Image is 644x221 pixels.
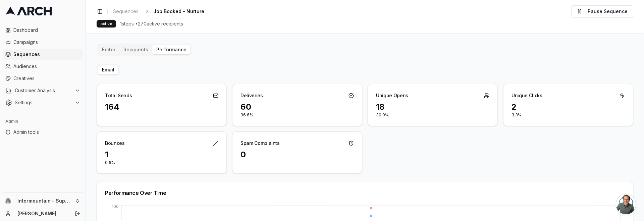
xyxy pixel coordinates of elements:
[3,37,83,48] a: Campaigns
[105,140,125,147] div: Bounces
[240,92,263,99] div: Deliveries
[112,204,119,209] tspan: 100
[110,7,141,16] a: Sequences
[240,140,280,147] div: Spam Complaints
[153,8,204,15] span: Job Booked - Nurture
[73,209,82,218] button: Log out
[17,210,67,217] a: [PERSON_NAME]
[3,127,83,137] a: Admin tools
[105,102,218,112] div: 164
[97,20,116,27] div: active
[15,99,72,106] span: Settings
[105,160,218,165] p: 0.6%
[512,102,625,112] div: 2
[3,116,83,127] div: Admin
[152,45,191,54] button: Performance
[110,7,215,16] nav: breadcrumb
[13,129,80,135] span: Admin tools
[98,65,118,74] button: Email
[120,20,183,27] span: 1 steps • 270 active recipients
[105,92,132,99] div: Total Sends
[113,8,139,15] span: Sequences
[240,112,354,118] p: 36.6%
[376,112,489,118] p: 30.0%
[98,45,119,54] button: Editor
[616,194,636,214] a: Open chat
[512,112,625,118] p: 3.3%
[119,45,152,54] button: Recipients
[13,39,80,46] span: Campaigns
[376,102,489,112] div: 18
[3,73,83,84] a: Creatives
[13,51,80,58] span: Sequences
[3,196,83,206] button: Intermountain - Superior Water & Air
[571,5,633,17] button: Pause Sequence
[376,92,408,99] div: Unique Opens
[13,27,80,34] span: Dashboard
[15,87,72,94] span: Customer Analysis
[512,92,542,99] div: Unique Clicks
[240,102,354,112] div: 60
[17,198,72,204] span: Intermountain - Superior Water & Air
[13,75,80,82] span: Creatives
[240,149,354,160] div: 0
[3,49,83,60] a: Sequences
[3,61,83,72] a: Audiences
[3,97,83,108] button: Settings
[3,25,83,36] a: Dashboard
[13,63,80,70] span: Audiences
[3,85,83,96] button: Customer Analysis
[105,149,218,160] div: 1
[105,190,625,196] div: Performance Over Time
